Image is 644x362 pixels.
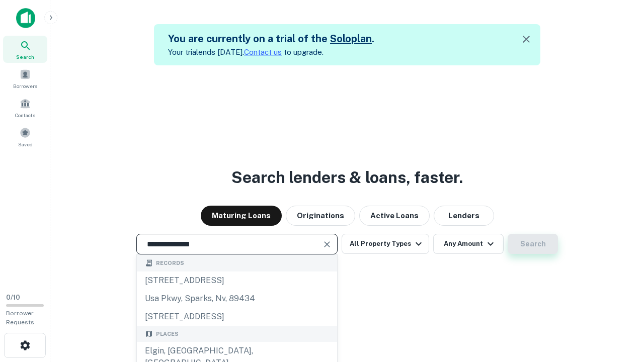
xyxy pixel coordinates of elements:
button: Active Loans [359,206,430,226]
h3: Search lenders & loans, faster. [231,165,463,190]
span: Records [156,259,184,267]
div: usa pkwy, sparks, nv, 89434 [137,290,337,308]
iframe: Chat Widget [594,282,644,330]
span: Contacts [15,111,35,119]
p: Your trial ends [DATE]. to upgrade. [168,46,374,58]
span: Places [156,330,179,338]
button: Any Amount [433,234,504,254]
img: capitalize-icon.png [16,8,35,28]
a: Contact us [244,48,282,56]
span: Borrower Requests [6,310,34,326]
span: Search [16,53,34,61]
button: Originations [286,206,355,226]
a: Contacts [3,94,47,121]
button: All Property Types [342,234,429,254]
div: [STREET_ADDRESS] [137,271,337,290]
a: Search [3,36,47,63]
a: Borrowers [3,65,47,92]
a: Saved [3,123,47,150]
div: [STREET_ADDRESS] [137,308,337,326]
h5: You are currently on a trial of the . [168,31,374,46]
span: Borrowers [13,82,37,90]
span: 0 / 10 [6,294,20,301]
button: Maturing Loans [201,206,282,226]
button: Lenders [434,206,494,226]
a: Soloplan [330,33,372,45]
span: Saved [18,140,33,148]
button: Clear [320,237,334,251]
